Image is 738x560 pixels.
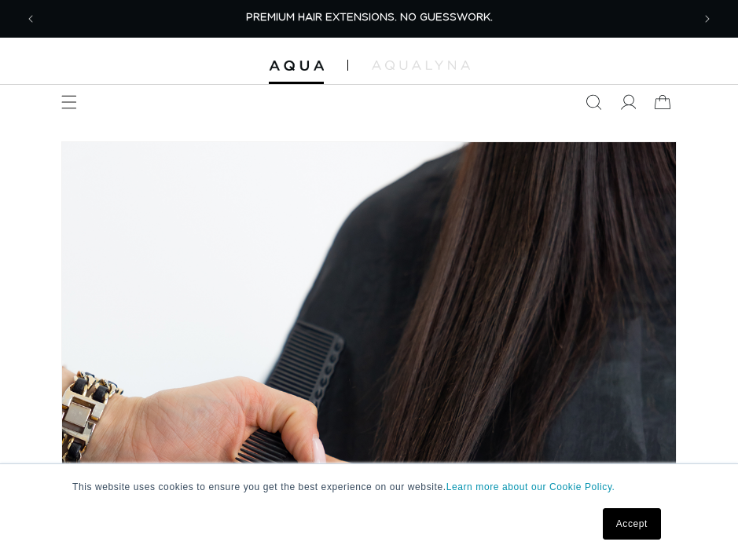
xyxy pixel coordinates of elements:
summary: Search [576,85,611,119]
summary: Menu [52,85,86,119]
a: Learn more about our Cookie Policy. [446,481,615,492]
a: Accept [603,508,661,540]
img: Aqua Hair Extensions [269,60,324,71]
button: Next announcement [690,2,725,36]
img: aqualyna.com [372,60,470,70]
button: Previous announcement [13,2,48,36]
span: PREMIUM HAIR EXTENSIONS. NO GUESSWORK. [246,13,493,23]
p: This website uses cookies to ensure you get the best experience on our website. [72,480,666,494]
